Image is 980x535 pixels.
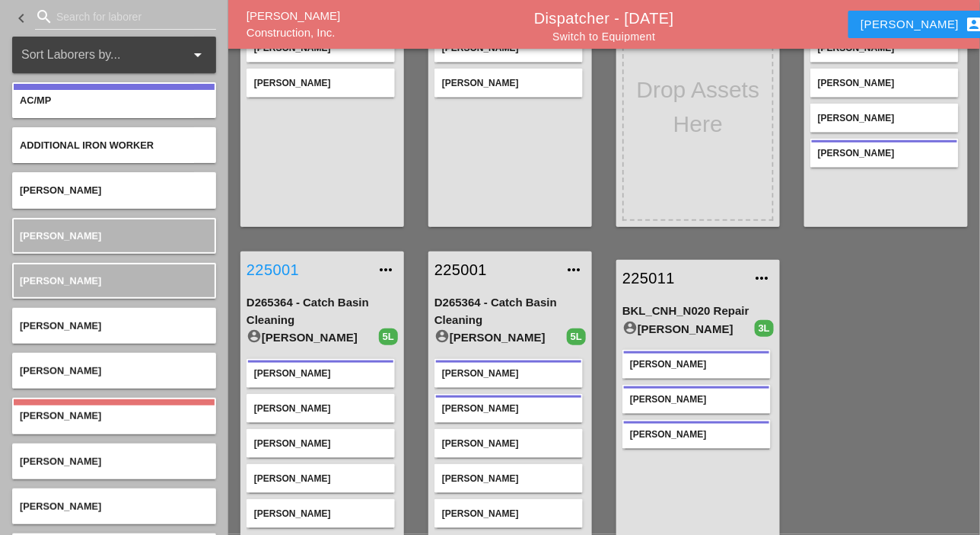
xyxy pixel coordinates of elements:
[247,328,379,347] div: [PERSON_NAME]
[254,437,387,450] div: [PERSON_NAME]
[567,328,586,345] div: 5L
[20,230,101,242] span: [PERSON_NAME]
[12,9,30,27] i: keyboard_arrow_left
[254,472,387,485] div: [PERSON_NAME]
[247,258,367,281] a: 225001
[552,30,655,43] a: Switch to Equipment
[254,507,387,521] div: [PERSON_NAME]
[254,367,387,380] div: [PERSON_NAME]
[20,320,101,332] span: [PERSON_NAME]
[534,10,674,27] a: Dispatcher - [DATE]
[752,269,771,287] i: more_horiz
[818,111,951,125] div: [PERSON_NAME]
[818,76,951,90] div: [PERSON_NAME]
[379,328,398,345] div: 5L
[20,184,101,196] span: [PERSON_NAME]
[20,501,101,512] span: [PERSON_NAME]
[442,437,575,450] div: [PERSON_NAME]
[35,8,53,26] i: search
[434,328,450,344] i: account_circle
[20,275,101,287] span: [PERSON_NAME]
[56,5,195,29] input: Search for laborer
[622,320,638,335] i: account_circle
[377,261,395,279] i: more_horiz
[630,392,763,406] div: [PERSON_NAME]
[622,320,755,338] div: [PERSON_NAME]
[818,146,951,160] div: [PERSON_NAME]
[20,365,101,376] span: [PERSON_NAME]
[247,328,262,344] i: account_circle
[434,258,555,281] a: 225001
[247,9,340,40] a: [PERSON_NAME] Construction, Inc.
[20,139,154,151] span: Additional Iron Worker
[630,357,763,371] div: [PERSON_NAME]
[434,294,586,328] div: D265364 - Catch Basin Cleaning
[442,507,575,521] div: [PERSON_NAME]
[442,76,575,90] div: [PERSON_NAME]
[247,294,398,328] div: D265364 - Catch Basin Cleaning
[442,472,575,485] div: [PERSON_NAME]
[622,267,743,290] a: 225011
[434,328,567,347] div: [PERSON_NAME]
[755,320,774,337] div: 3L
[20,410,101,421] span: [PERSON_NAME]
[20,456,101,467] span: [PERSON_NAME]
[254,76,387,90] div: [PERSON_NAME]
[565,261,583,279] i: more_horiz
[630,428,763,441] div: [PERSON_NAME]
[442,402,575,415] div: [PERSON_NAME]
[254,402,387,415] div: [PERSON_NAME]
[442,367,575,380] div: [PERSON_NAME]
[622,303,774,320] div: BKL_CNH_N020 Repair
[20,95,51,106] span: AC/MP
[189,46,207,64] i: arrow_drop_down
